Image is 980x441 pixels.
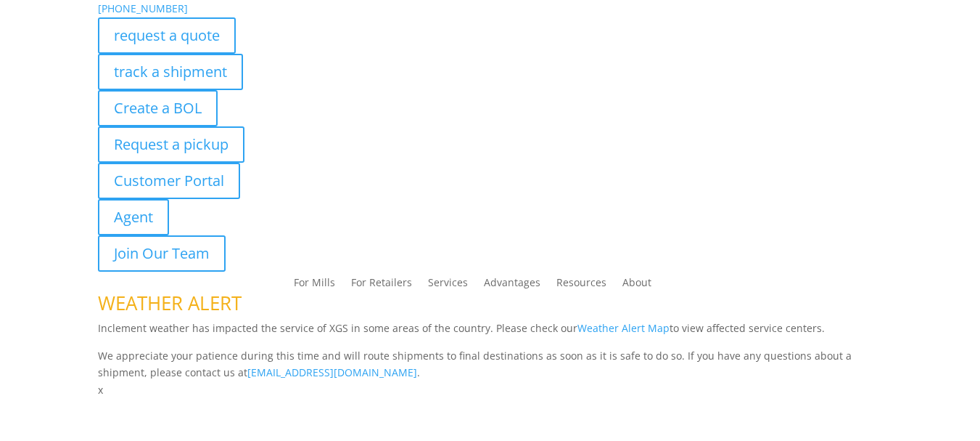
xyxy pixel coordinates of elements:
[556,278,606,294] a: Resources
[98,17,236,54] a: request a quote
[98,90,218,126] a: Create a BOL
[98,163,240,199] a: Customer Portal
[98,235,226,272] a: Join Our Team
[98,290,242,316] span: WEATHER ALERT
[484,278,540,294] a: Advantages
[98,1,188,15] a: [PHONE_NUMBER]
[294,278,335,294] a: For Mills
[98,54,243,90] a: track a shipment
[247,365,417,379] a: [EMAIL_ADDRESS][DOMAIN_NAME]
[622,278,651,294] a: About
[428,278,468,294] a: Services
[98,126,244,163] a: Request a pickup
[577,321,670,335] a: Weather Alert Map
[98,381,882,399] p: x
[98,399,882,428] h1: Contact Us
[98,320,882,347] p: Inclement weather has impacted the service of XGS in some areas of the country. Please check our ...
[351,278,412,294] a: For Retailers
[98,347,882,382] p: We appreciate your patience during this time and will route shipments to final destinations as so...
[98,199,169,235] a: Agent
